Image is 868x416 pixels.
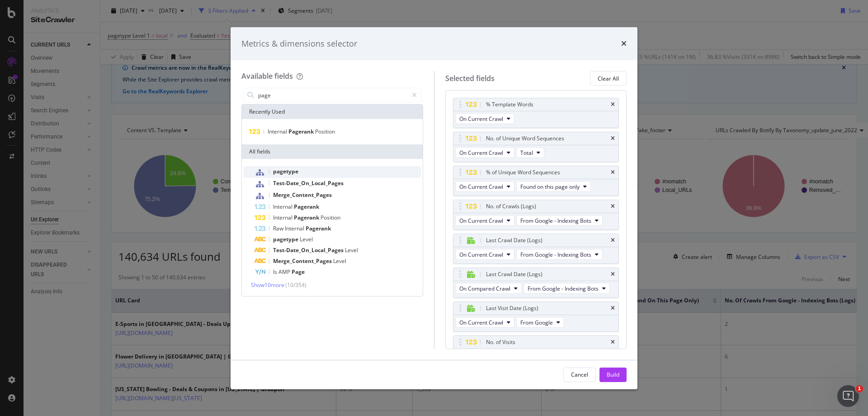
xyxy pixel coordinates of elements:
span: On Current Crawl [459,149,503,157]
input: Search by field name [257,88,408,102]
span: From Google - Indexing Bots [520,251,591,258]
span: Pagerank [288,128,315,135]
span: From Google - Indexing Bots [520,217,591,225]
span: Pagerank [294,203,319,210]
div: modal [231,27,637,389]
div: No. of Crawls (Logs) [486,202,536,211]
div: % Template Words [486,100,533,109]
button: Found on this page only [516,181,591,192]
div: times [611,170,615,175]
span: Internal [273,203,294,210]
div: % of Unique Word SequencestimesOn Current CrawlFound on this page only [453,166,619,196]
span: pagetype [273,167,298,175]
span: Found on this page only [520,183,580,191]
div: Last Crawl Date (Logs)timesOn Current CrawlFrom Google - Indexing Bots [453,234,619,264]
div: times [611,306,615,311]
div: Last Crawl Date (Logs) [486,270,542,279]
span: Is [273,268,278,276]
div: % of Unique Word Sequences [486,168,560,177]
span: On Compared Crawl [459,285,510,292]
span: Total [520,149,533,157]
span: ( 10 / 354 ) [285,281,307,289]
span: Internal [273,214,294,221]
div: times [611,339,615,345]
span: On Current Crawl [459,251,503,258]
span: Level [333,257,346,265]
div: times [611,102,615,107]
div: times [611,136,615,141]
button: On Current Crawl [455,113,514,124]
div: Selected fields [445,73,495,84]
div: Last Crawl Date (Logs)timesOn Compared CrawlFrom Google - Indexing Bots [453,268,619,298]
div: Available fields [241,71,293,81]
div: times [611,238,615,243]
span: Level [300,235,313,243]
span: Pagerank [294,214,321,221]
div: Last Visit Date (Logs)timesOn Current CrawlFrom Google [453,301,619,332]
span: From Google [520,319,553,326]
button: From Google [516,317,564,328]
span: Position [321,214,340,221]
div: All fields [242,144,423,159]
span: Internal [285,225,306,232]
div: Metrics & dimensions selector [241,38,357,50]
span: Show 10 more [251,281,284,289]
div: Recently Used [242,105,423,119]
span: 1 [856,385,863,392]
div: Cancel [571,371,588,378]
span: Test-Date_On_Local_Pages [273,179,344,187]
span: Pagerank [306,225,331,232]
span: On Current Crawl [459,115,503,123]
span: On Current Crawl [459,183,503,191]
div: No. of Unique Word SequencestimesOn Current CrawlTotal [453,132,619,162]
span: Position [315,128,335,135]
div: No. of Crawls (Logs)timesOn Current CrawlFrom Google - Indexing Bots [453,200,619,230]
iframe: Intercom live chat [837,385,859,407]
button: Total [516,147,544,158]
div: No. of VisitstimesOrganicFrom All Organic Sources [453,335,619,378]
span: Merge_Content_Pages [273,191,332,199]
div: Clear All [598,75,619,82]
button: On Current Crawl [455,147,514,158]
button: On Compared Crawl [455,283,522,294]
div: times [621,38,627,50]
span: Level [345,246,358,254]
span: On Current Crawl [459,319,503,326]
div: times [611,204,615,209]
button: From Google - Indexing Bots [516,249,603,260]
div: times [611,272,615,277]
span: Test-Date_On_Local_Pages [273,246,345,254]
span: Raw [273,225,285,232]
span: pagetype [273,235,300,243]
button: On Current Crawl [455,317,514,328]
button: Cancel [563,368,596,382]
button: Clear All [590,71,627,86]
div: No. of Unique Word Sequences [486,134,564,143]
button: From Google - Indexing Bots [516,215,603,226]
div: No. of Visits [486,338,515,347]
span: Internal [268,128,288,135]
span: On Current Crawl [459,217,503,225]
button: On Current Crawl [455,215,514,226]
span: Merge_Content_Pages [273,257,333,265]
button: On Current Crawl [455,181,514,192]
div: % Template WordstimesOn Current Crawl [453,98,619,128]
div: Build [607,371,619,378]
button: Build [599,368,627,382]
span: AMP [278,268,292,276]
div: Last Crawl Date (Logs) [486,236,542,245]
button: From Google - Indexing Bots [524,283,610,294]
button: On Current Crawl [455,249,514,260]
span: From Google - Indexing Bots [528,285,599,292]
span: Page [292,268,305,276]
div: Last Visit Date (Logs) [486,304,538,313]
